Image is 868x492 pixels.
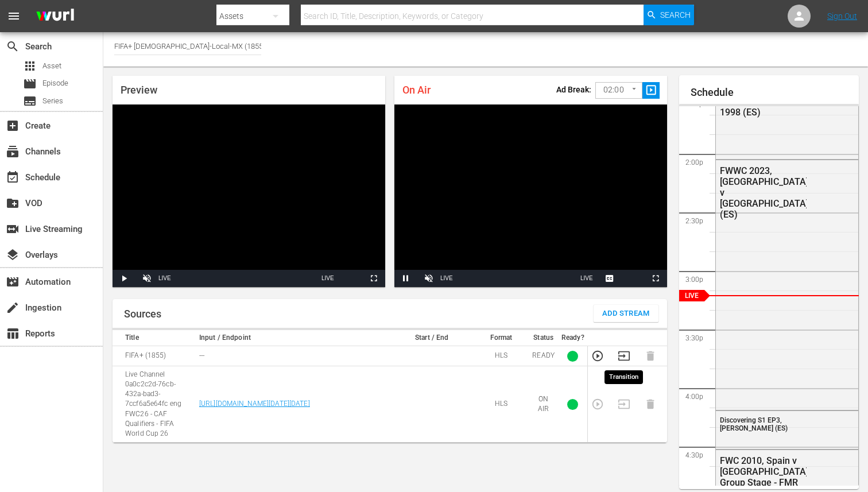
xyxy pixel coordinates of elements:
[158,270,171,287] div: LIVE
[121,84,157,96] span: Preview
[556,85,591,94] p: Ad Break:
[6,196,20,210] span: VOD
[474,346,529,366] td: HLS
[558,330,588,346] th: Ready?
[474,330,529,346] th: Format
[394,104,667,287] div: Video Player
[827,11,857,21] a: Sign Out
[113,346,196,366] td: FIFA+ (1855)
[440,270,453,287] div: LIVE
[644,270,667,287] button: Fullscreen
[621,270,644,287] button: Picture-in-Picture
[591,350,604,362] button: Preview Stream
[199,400,310,408] a: [URL][DOMAIN_NAME][DATE][DATE]
[42,60,61,72] span: Asset
[135,270,158,287] button: Unmute
[28,3,83,30] img: ans4CAIJ8jUAAAAAAAAAAAAAAAAAAAAAAAAgQb4GAAAAAAAAAAAAAAAAAAAAAAAAJMjXAAAAAAAAAAAAAAAAAAAAAAAAgAT5G...
[7,9,21,23] span: menu
[529,366,558,443] td: ON AIR
[720,416,788,432] span: Discovering S1 EP3, [PERSON_NAME] (ES)
[6,119,20,133] span: Create
[6,222,20,236] span: Live Streaming
[402,84,431,96] span: On Air
[321,275,334,281] span: LIVE
[6,301,20,315] span: Ingestion
[362,270,385,287] button: Fullscreen
[23,77,37,91] span: Episode
[6,40,20,53] span: Search
[316,270,339,287] button: Seek to live, currently behind live
[6,327,20,340] span: Reports
[113,104,385,287] div: Video Player
[602,307,650,320] span: Add Stream
[529,330,558,346] th: Status
[6,145,20,158] span: Channels
[394,270,417,287] button: Pause
[6,275,20,289] span: Automation
[529,346,558,366] td: READY
[23,59,37,73] span: Asset
[124,308,161,320] h1: Sources
[42,78,68,89] span: Episode
[196,330,390,346] th: Input / Endpoint
[645,84,658,97] span: slideshow_sharp
[390,330,474,346] th: Start / End
[196,346,390,366] td: ---
[6,171,20,184] span: Schedule
[474,366,529,443] td: HLS
[660,5,691,25] span: Search
[595,79,642,101] div: 02:00
[113,366,196,443] td: Live Channel 0a0c2c2d-76cb-432a-bad3-7ccf6a5e64fc eng FWC26 - CAF Qualifiers - FIFA World Cup 26
[417,270,440,287] button: Unmute
[113,270,135,287] button: Play
[23,94,37,108] span: Series
[594,305,658,322] button: Add Stream
[720,165,807,220] div: FWWC 2023, [GEOGRAPHIC_DATA] v [GEOGRAPHIC_DATA] (ES)
[598,270,621,287] button: Captions
[691,87,859,98] h1: Schedule
[42,95,63,107] span: Series
[339,270,362,287] button: Picture-in-Picture
[580,275,593,281] span: LIVE
[6,248,20,262] span: Overlays
[575,270,598,287] button: Seek to live, currently playing live
[644,5,694,25] button: Search
[113,330,196,346] th: Title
